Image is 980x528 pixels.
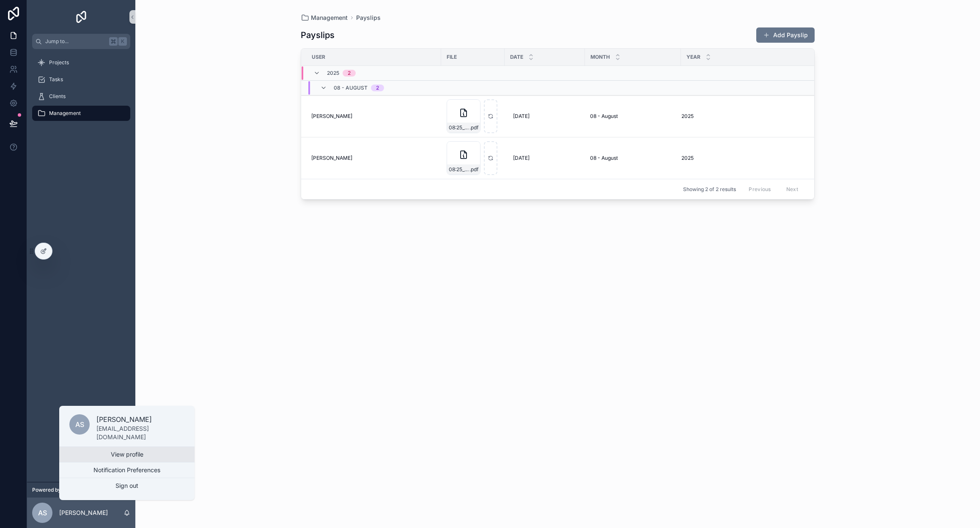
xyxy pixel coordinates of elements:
div: 2 [348,70,351,77]
span: User [312,54,325,60]
a: 08 - August [590,155,676,161]
a: 2025 [681,113,818,120]
a: Management [301,14,348,22]
a: 08 - August [590,113,676,120]
span: [PERSON_NAME] [311,155,352,161]
p: [PERSON_NAME] [59,509,108,517]
a: 08:25_Lohnabrechnung_Alexander-Stößlein.pdf [446,141,500,175]
span: [PERSON_NAME] [311,113,352,120]
span: .pdf [469,124,478,131]
span: 08 - August [590,155,618,161]
a: Tasks [32,72,130,87]
span: 2025 [681,113,694,120]
span: Year [686,54,700,60]
span: AS [75,419,84,430]
span: AS [38,508,47,518]
h1: Payslips [301,29,335,41]
a: Powered by [27,482,135,498]
span: Jump to... [45,38,106,45]
span: Month [590,54,610,60]
span: Clients [49,93,66,100]
div: scrollable content [27,49,135,132]
a: Payslips [356,14,381,22]
span: 08 - August [590,113,618,120]
a: 08:25_Lohnabrechnung_Alexander-[PERSON_NAME].pdf [446,99,500,134]
span: Powered by [32,487,61,493]
span: [DATE] [513,155,530,161]
span: 2025 [681,155,694,161]
button: Add Payslip [756,27,815,43]
span: Showing 2 of 2 results [683,186,736,193]
span: .pdf [469,166,478,173]
a: [PERSON_NAME] [311,113,436,120]
span: 08 - August [334,85,368,91]
a: Projects [32,55,130,70]
p: [EMAIL_ADDRESS][DOMAIN_NAME] [96,424,184,441]
a: [PERSON_NAME] [311,155,436,161]
span: 08:25_Lohnabrechnung_Alexander-Stößlein [449,166,469,173]
a: 2025 [681,155,818,161]
a: Management [32,106,130,121]
span: K [119,38,126,45]
img: App logo [74,10,88,24]
span: File [447,54,457,60]
a: [DATE] [510,151,580,165]
span: Management [311,14,348,22]
button: Notification Preferences [59,462,195,478]
a: Clients [32,89,130,104]
p: [PERSON_NAME] [96,414,184,424]
span: 2025 [327,70,339,77]
span: Tasks [49,76,63,83]
button: Jump to...K [32,34,130,49]
span: [DATE] [513,113,530,120]
span: 08:25_Lohnabrechnung_Alexander-[PERSON_NAME] [449,124,469,131]
a: View profile [59,447,195,462]
a: [DATE] [510,109,580,123]
span: Date [510,54,523,60]
div: 2 [376,85,379,91]
span: Management [49,110,81,117]
span: Projects [49,59,69,66]
button: Sign out [59,478,195,493]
